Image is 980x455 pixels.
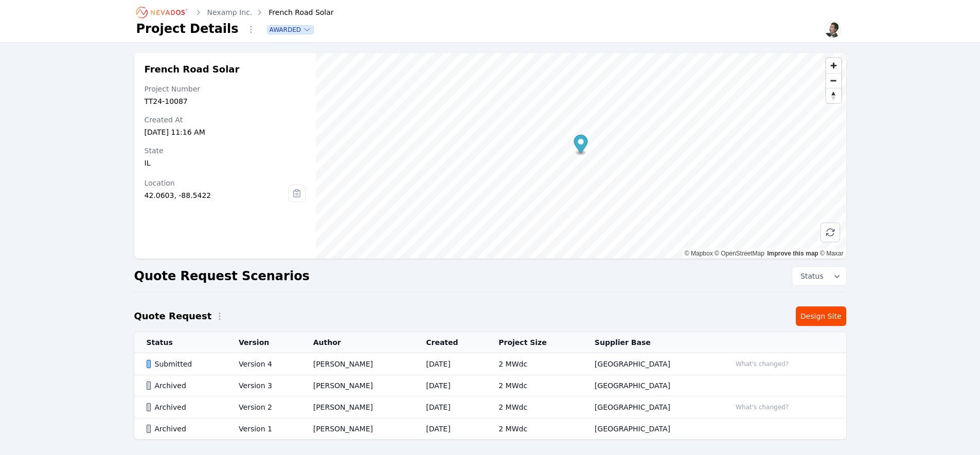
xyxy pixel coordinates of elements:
h2: Quote Request [134,309,212,323]
div: Submitted [147,359,222,369]
td: Version 2 [226,396,301,418]
a: Maxar [820,250,844,257]
nav: Breadcrumb [136,4,334,21]
th: Project Size [486,332,582,353]
td: Version 1 [226,418,301,440]
button: Reset bearing to north [826,88,841,103]
div: French Road Solar [254,7,333,17]
td: [PERSON_NAME] [301,418,414,440]
div: IL [145,158,306,168]
div: Map marker [574,135,588,156]
div: Archived [147,424,222,434]
a: Nexamp Inc. [207,7,253,17]
a: Design Site [796,306,846,326]
td: [DATE] [414,396,486,418]
td: [GEOGRAPHIC_DATA] [582,418,719,440]
span: Reset bearing to north [826,88,841,103]
div: State [145,145,306,156]
td: [PERSON_NAME] [301,353,414,375]
div: Project Number [145,84,306,94]
button: Status [792,267,846,285]
td: [PERSON_NAME] [301,396,414,418]
span: Zoom out [826,74,841,88]
tr: ArchivedVersion 2[PERSON_NAME][DATE]2 MWdc[GEOGRAPHIC_DATA]What's changed? [134,396,846,418]
td: [GEOGRAPHIC_DATA] [582,375,719,396]
img: Alex Kushner [825,22,841,38]
td: 2 MWdc [486,375,582,396]
td: Version 3 [226,375,301,396]
tr: ArchivedVersion 1[PERSON_NAME][DATE]2 MWdc[GEOGRAPHIC_DATA] [134,418,846,440]
td: [DATE] [414,353,486,375]
td: [GEOGRAPHIC_DATA] [582,353,719,375]
td: 2 MWdc [486,353,582,375]
a: OpenStreetMap [715,250,764,257]
div: TT24-10087 [145,96,306,106]
button: Awarded [268,26,313,34]
h1: Project Details [136,21,239,37]
td: [PERSON_NAME] [301,375,414,396]
th: Created [414,332,486,353]
button: What's changed? [731,402,793,413]
td: [GEOGRAPHIC_DATA] [582,396,719,418]
button: What's changed? [731,358,793,370]
td: 2 MWdc [486,418,582,440]
div: Location [145,178,289,188]
tr: ArchivedVersion 3[PERSON_NAME][DATE]2 MWdc[GEOGRAPHIC_DATA] [134,375,846,396]
th: Status [134,332,227,353]
span: Status [796,271,824,281]
td: 2 MWdc [486,396,582,418]
a: Improve this map [767,250,818,257]
button: Zoom in [826,58,841,73]
th: Version [226,332,301,353]
td: Version 4 [226,353,301,375]
h2: Quote Request Scenarios [134,268,310,284]
td: [DATE] [414,375,486,396]
tr: SubmittedVersion 4[PERSON_NAME][DATE]2 MWdc[GEOGRAPHIC_DATA]What's changed? [134,353,846,375]
th: Author [301,332,414,353]
th: Supplier Base [582,332,719,353]
div: [DATE] 11:16 AM [145,127,306,137]
canvas: Map [316,53,846,259]
h2: French Road Solar [145,63,306,76]
div: Created At [145,115,306,125]
a: Mapbox [685,250,713,257]
button: Zoom out [826,73,841,88]
div: 42.0603, -88.5422 [145,190,289,201]
td: [DATE] [414,418,486,440]
div: Archived [147,380,222,391]
div: Archived [147,402,222,412]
